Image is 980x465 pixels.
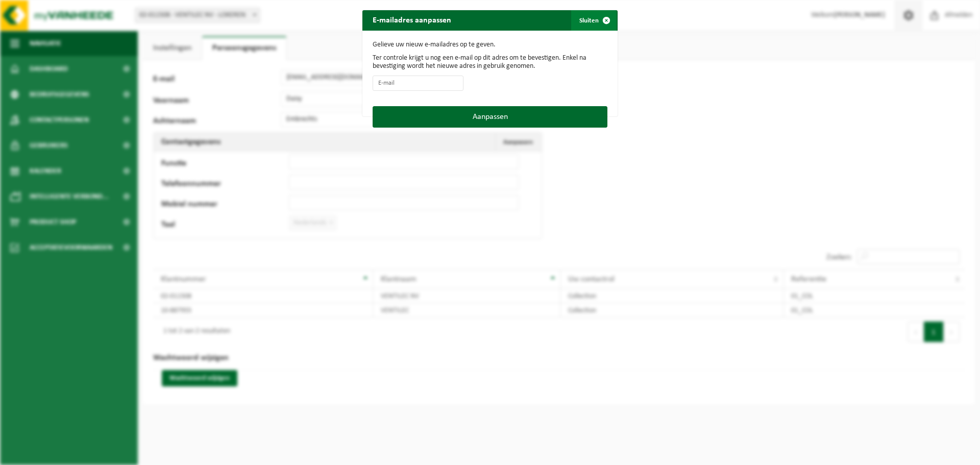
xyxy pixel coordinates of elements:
input: E-mail [373,76,463,91]
p: Gelieve uw nieuw e-mailadres op te geven. [373,41,607,49]
p: Ter controle krijgt u nog een e-mail op dit adres om te bevestigen. Enkel na bevestiging wordt he... [373,54,607,70]
button: Sluiten [571,10,617,31]
button: Aanpassen [373,106,607,128]
h2: E-mailadres aanpassen [362,10,461,30]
